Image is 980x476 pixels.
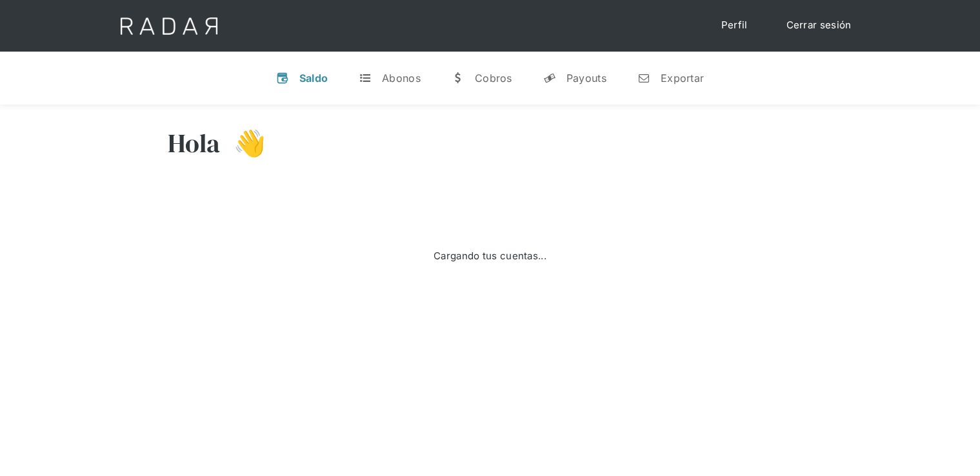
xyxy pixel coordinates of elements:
div: Cobros [475,72,512,84]
div: w [452,72,465,84]
div: n [637,72,650,84]
div: Exportar [661,72,704,84]
div: Payouts [566,72,606,84]
div: t [359,72,372,84]
div: Cargando tus cuentas... [434,249,546,264]
h3: 👋 [221,127,266,159]
div: Saldo [299,72,328,84]
div: Abonos [382,72,421,84]
a: Perfil [708,13,761,38]
a: Cerrar sesión [774,13,865,38]
div: y [543,72,556,84]
h3: Hola [168,127,221,159]
div: v [276,72,289,84]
